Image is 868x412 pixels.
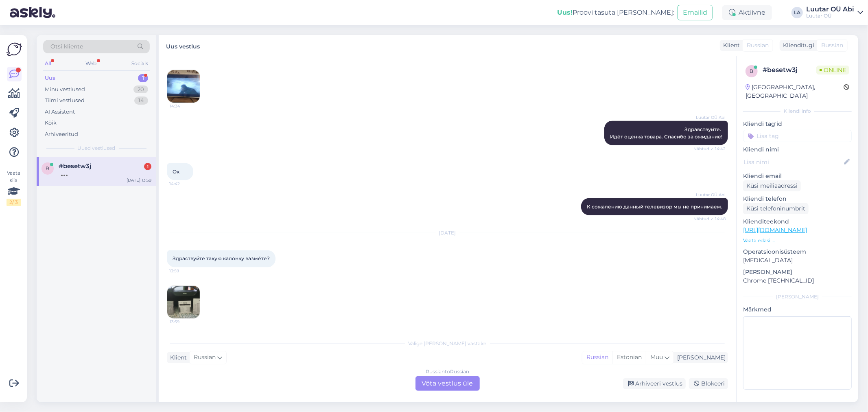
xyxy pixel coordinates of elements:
img: Askly Logo [7,42,22,57]
div: # besetw3j [763,65,816,75]
div: Küsi telefoninumbrit [743,203,809,214]
div: 20 [133,85,148,94]
div: Russian to Russian [426,368,469,375]
div: [DATE] [167,229,728,237]
div: Arhiveeri vestlus [623,378,686,389]
div: Proovi tasuta [PERSON_NAME]: [557,8,674,18]
p: [MEDICAL_DATA] [743,256,852,265]
div: Klient [167,353,187,362]
p: Operatsioonisüsteem [743,248,852,256]
span: Ок [173,169,179,175]
div: 1 [138,74,148,82]
div: Russian [582,351,612,364]
span: Здраствуйте такую калонку вазмёте? [173,256,270,262]
div: Kõik [45,119,57,127]
p: Märkmed [743,305,852,314]
div: [PERSON_NAME] [674,353,726,362]
span: Russian [194,353,216,362]
p: Klienditeekond [743,217,852,226]
div: Klient [720,41,740,50]
img: Attachment [167,286,200,318]
img: Attachment [167,70,200,103]
p: Kliendi email [743,172,852,180]
span: 13:59 [169,268,200,274]
span: Otsi kliente [50,42,83,51]
span: b [750,68,754,74]
p: Vaata edasi ... [743,237,852,244]
span: 14:34 [170,103,200,109]
div: Tiimi vestlused [45,96,85,105]
div: All [43,58,52,69]
p: [PERSON_NAME] [743,268,852,276]
div: Valige [PERSON_NAME] vastake [167,340,728,347]
span: Nähtud ✓ 14:42 [693,146,726,152]
div: Luutar OÜ [806,13,854,19]
div: 2 / 3 [7,199,21,206]
span: b [46,165,50,171]
div: Socials [130,58,150,69]
div: Võta vestlus üle [415,376,480,391]
div: LA [791,7,803,18]
span: Russian [747,41,769,50]
p: Kliendi nimi [743,145,852,154]
p: Kliendi tag'id [743,120,852,128]
span: Muu [650,353,663,361]
span: 13:59 [170,319,200,325]
div: [DATE] 13:59 [127,177,151,183]
a: Luutar OÜ AbiLuutar OÜ [806,6,863,19]
div: Aktiivne [722,5,772,20]
div: Estonian [612,351,646,364]
span: 14:42 [169,181,200,187]
span: Luutar OÜ Abi [695,192,726,198]
a: [URL][DOMAIN_NAME] [743,226,807,234]
div: Web [84,58,98,69]
p: Chrome [TECHNICAL_ID] [743,276,852,285]
div: Arhiveeritud [45,130,78,138]
span: К сожалению данный телевизор мы не принимаем. [587,204,722,210]
div: Kliendi info [743,107,852,115]
div: AI Assistent [45,108,75,116]
div: Minu vestlused [45,85,85,94]
div: 1 [144,163,151,170]
input: Lisa nimi [743,158,842,167]
span: Uued vestlused [78,145,116,152]
span: #besetw3j [59,162,91,170]
span: Russian [821,41,843,50]
b: Uus! [557,9,573,16]
div: Vaata siia [7,169,21,206]
div: Uus [45,74,55,82]
input: Lisa tag [743,130,852,142]
span: Luutar OÜ Abi [695,114,726,121]
button: Emailid [678,5,713,20]
div: Blokeeri [689,378,728,389]
div: [GEOGRAPHIC_DATA], [GEOGRAPHIC_DATA] [746,83,844,100]
span: Nähtud ✓ 14:48 [693,216,726,222]
div: Klienditugi [780,41,814,50]
div: 14 [134,96,148,105]
div: Luutar OÜ Abi [806,6,854,13]
span: Online [816,66,849,75]
div: Küsi meiliaadressi [743,180,801,191]
p: Kliendi telefon [743,195,852,203]
div: [PERSON_NAME] [743,293,852,300]
label: Uus vestlus [166,40,200,51]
